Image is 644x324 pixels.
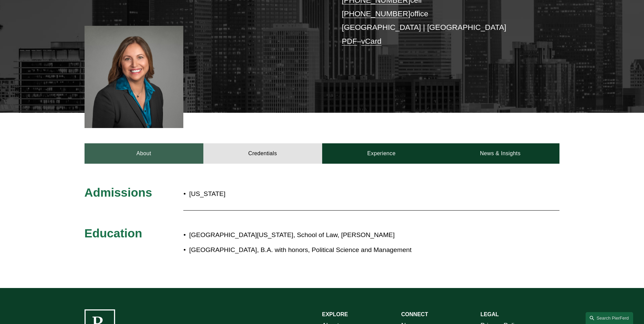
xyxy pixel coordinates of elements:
strong: EXPLORE [322,311,348,317]
p: [US_STATE] [189,188,362,200]
a: Search this site [586,312,633,324]
p: [GEOGRAPHIC_DATA][US_STATE], School of Law, [PERSON_NAME] [189,229,500,241]
p: [GEOGRAPHIC_DATA], B.A. with honors, Political Science and Management [189,244,500,256]
span: Education [85,227,142,240]
a: Credentials [203,143,322,164]
a: PDF [342,37,357,46]
strong: LEGAL [480,311,499,317]
a: [PHONE_NUMBER] [342,10,410,18]
a: News & Insights [441,143,559,164]
strong: CONNECT [401,311,428,317]
a: vCard [361,37,382,46]
a: Experience [322,143,441,164]
span: Admissions [85,186,152,199]
a: About [85,143,203,164]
